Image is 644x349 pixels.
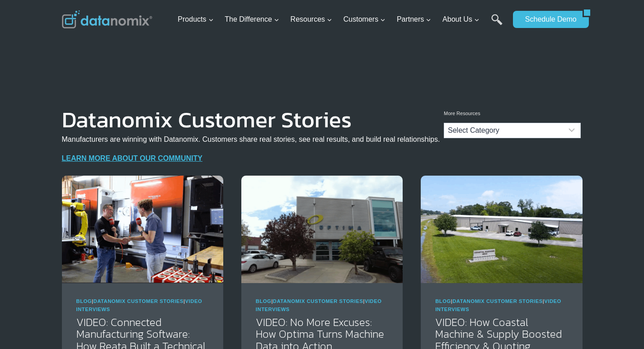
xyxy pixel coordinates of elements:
span: Customers [343,14,385,25]
a: Datanomix Customer Stories [273,298,363,304]
a: Datanomix Customer Stories [452,298,543,304]
h1: Datanomix Customer Stories [62,113,440,126]
span: About Us [442,14,479,25]
p: More Resources [444,110,581,118]
span: | | [435,298,561,312]
img: Discover how Optima Manufacturing uses Datanomix to turn raw machine data into real-time insights... [241,176,403,283]
span: | | [256,298,382,312]
a: Blog [435,298,451,304]
nav: Primary Navigation [174,5,508,34]
a: Blog [76,298,92,304]
a: Schedule Demo [513,11,583,28]
span: Partners [397,14,431,25]
span: The Difference [225,14,279,25]
a: Datanomix Customer Stories [94,298,184,304]
a: Search [491,14,503,34]
a: LEARN MORE ABOUT OUR COMMUNITY [62,154,202,162]
span: Products [178,14,213,25]
span: | | [76,298,202,312]
a: Blog [256,298,272,304]
img: Coastal Machine Improves Efficiency & Quotes with Datanomix [421,176,582,283]
span: Resources [291,14,332,25]
img: Reata’s Connected Manufacturing Software Ecosystem [62,176,223,283]
p: Manufacturers are winning with Datanomix. Customers share real stories, see real results, and bui... [62,134,440,145]
img: Datanomix [62,10,152,28]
